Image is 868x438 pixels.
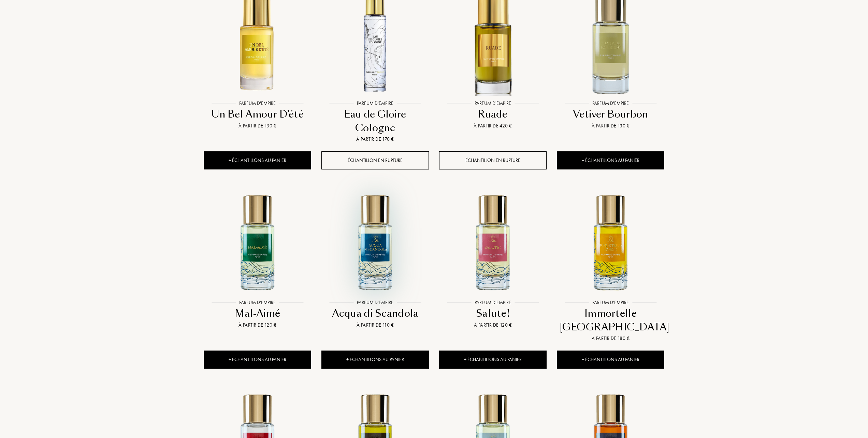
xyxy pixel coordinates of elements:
[560,122,662,129] div: À partir de 130 €
[439,351,547,369] div: + Échantillons au panier
[321,181,429,337] a: Acqua di Scandola Parfum d'EmpireParfum d'EmpireAcqua di ScandolaÀ partir de 110 €
[322,189,428,295] img: Acqua di Scandola Parfum d'Empire
[560,307,662,334] div: Immortelle [GEOGRAPHIC_DATA]
[204,151,311,169] div: + Échantillons au panier
[204,351,311,369] div: + Échantillons au panier
[557,181,664,351] a: Immortelle Corse Parfum d'EmpireParfum d'EmpireImmortelle [GEOGRAPHIC_DATA]À partir de 180 €
[206,122,308,129] div: À partir de 130 €
[324,136,426,143] div: À partir de 170 €
[442,321,544,329] div: À partir de 120 €
[324,321,426,329] div: À partir de 110 €
[321,151,429,169] div: Échantillon en rupture
[440,189,546,295] img: Salute! Parfum d'Empire
[206,321,308,329] div: À partir de 120 €
[558,189,664,295] img: Immortelle Corse Parfum d'Empire
[557,151,664,169] div: + Échantillons au panier
[560,335,662,342] div: À partir de 180 €
[557,351,664,369] div: + Échantillons au panier
[439,151,547,169] div: Échantillon en rupture
[204,189,310,295] img: Mal-Aimé Parfum d'Empire
[439,181,547,337] a: Salute! Parfum d'EmpireParfum d'EmpireSalute!À partir de 120 €
[324,108,426,135] div: Eau de Gloire Cologne
[321,351,429,369] div: + Échantillons au panier
[204,181,311,337] a: Mal-Aimé Parfum d'EmpireParfum d'EmpireMal-AiméÀ partir de 120 €
[442,122,544,129] div: À partir de 420 €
